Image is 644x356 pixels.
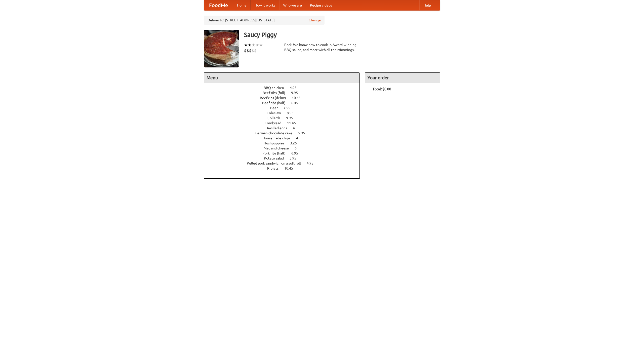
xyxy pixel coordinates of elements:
a: Coleslaw 8.95 [267,111,303,115]
span: Beef ribs (full) [263,91,290,95]
a: Beef ribs (delux) 10.45 [260,96,310,100]
a: Hushpuppies 3.25 [264,141,306,145]
li: ★ [244,42,248,48]
span: Collards [267,116,285,120]
span: 9.95 [291,91,303,95]
span: Beef ribs (delux) [260,96,291,100]
a: Beer 7.55 [270,106,300,110]
a: BBQ chicken 4.95 [264,86,306,90]
span: 11.45 [287,121,301,125]
b: Total: $0.00 [373,87,391,91]
a: Recipe videos [306,0,336,10]
a: Home [233,0,251,10]
li: $ [254,48,257,53]
a: Cornbread 11.45 [265,121,305,125]
a: Potato salad 3.95 [264,156,306,160]
span: Cornbread [265,121,286,125]
a: Beef ribs (full) 9.95 [263,91,307,95]
a: Pork ribs (half) 6.95 [262,151,307,155]
div: Deliver to: [STREET_ADDRESS][US_STATE] [204,16,325,25]
li: $ [244,48,247,53]
span: Housemade chips [262,136,295,140]
h4: Menu [204,73,359,83]
span: 10.45 [284,166,298,170]
span: Hushpuppies [264,141,289,145]
span: Pork ribs (half) [262,151,291,155]
a: FoodMe [204,0,233,10]
li: $ [252,48,254,53]
a: Riblets 10.45 [267,166,302,170]
span: 4 [293,126,300,130]
h3: Saucy Piggy [244,30,440,40]
h4: Your order [365,73,440,83]
img: angular.jpg [204,30,239,67]
span: 7.55 [284,106,295,110]
span: 6.95 [291,151,303,155]
span: 6 [295,146,302,150]
a: Beef ribs (half) 6.45 [262,101,307,105]
a: Mac and cheese 6 [264,146,306,150]
li: ★ [252,42,255,48]
span: Mac and cheese [264,146,294,150]
a: Pulled pork sandwich on a soft roll 4.95 [247,161,323,165]
a: German chocolate cake 5.95 [255,131,314,135]
span: 4.95 [307,161,318,165]
li: ★ [248,42,252,48]
a: Devilled eggs 4 [265,126,304,130]
span: Pulled pork sandwich on a soft roll [247,161,306,165]
li: $ [247,48,249,53]
span: 9.95 [286,116,298,120]
span: 6.45 [291,101,303,105]
li: ★ [255,42,259,48]
a: Help [419,0,435,10]
span: 5.95 [298,131,310,135]
span: BBQ chicken [264,86,289,90]
a: Who we are [279,0,306,10]
span: Coleslaw [267,111,286,115]
span: 4 [296,136,303,140]
span: 10.45 [292,96,306,100]
div: Pork. We know how to cook it. Award-winning BBQ sauce, and meat with all the trimmings. [284,42,360,52]
span: Devilled eggs [265,126,292,130]
li: $ [249,48,252,53]
span: Riblets [267,166,284,170]
a: How it works [251,0,279,10]
span: German chocolate cake [255,131,297,135]
span: 8.95 [287,111,299,115]
span: Beer [270,106,283,110]
span: 3.25 [290,141,302,145]
a: Housemade chips 4 [262,136,307,140]
span: 4.95 [290,86,302,90]
a: Collards 9.95 [267,116,302,120]
li: ★ [259,42,263,48]
a: Change [309,18,321,23]
span: 3.95 [290,156,301,160]
span: Potato salad [264,156,289,160]
span: Beef ribs (half) [262,101,291,105]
